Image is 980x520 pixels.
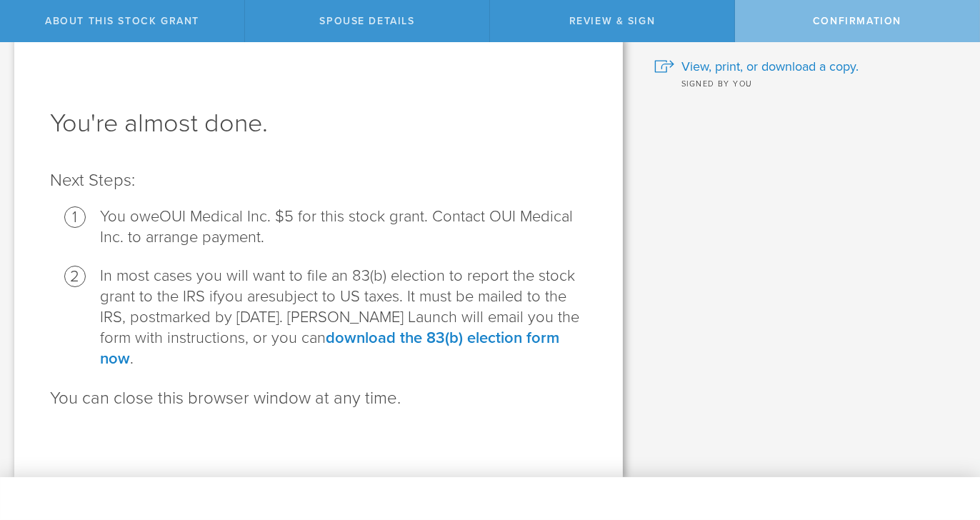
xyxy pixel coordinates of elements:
[50,169,587,192] p: Next Steps:
[50,387,587,410] p: You can close this browser window at any time.
[100,207,159,226] span: You owe
[100,329,559,368] a: download the 83(b) election form now
[100,266,587,369] li: In most cases you will want to file an 83(b) election to report the stock grant to the IRS if sub...
[45,15,199,27] span: About this stock grant
[813,15,901,27] span: Confirmation
[50,106,587,141] h1: You're almost done.
[654,76,959,90] div: Signed by you
[569,15,656,27] span: Review & Sign
[681,57,859,76] span: View, print, or download a copy.
[319,15,414,27] span: Spouse Details
[909,409,980,477] iframe: Chat Widget
[217,287,269,306] span: you are
[100,206,587,248] li: OUI Medical Inc. $5 for this stock grant. Contact OUI Medical Inc. to arrange payment.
